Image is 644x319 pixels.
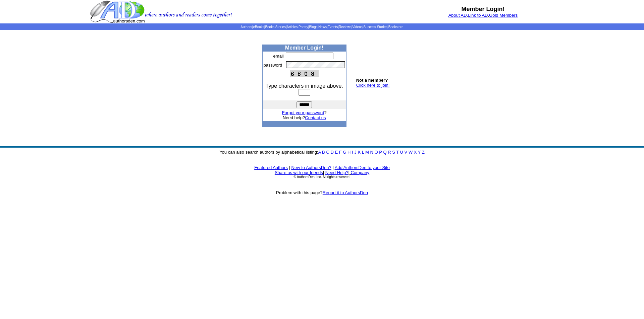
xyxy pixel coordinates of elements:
[489,13,518,18] a: Gold Members
[335,165,390,170] a: Add AuthorsDen to your Site
[448,13,467,18] a: About AD
[352,150,353,155] a: I
[322,150,325,155] a: B
[323,170,324,175] font: |
[335,150,338,155] a: E
[285,45,324,51] b: Member Login!
[325,170,348,175] a: Need Help?
[388,25,404,29] a: Bookstore
[330,150,333,155] a: D
[422,150,425,155] a: Z
[383,150,386,155] a: Q
[379,150,382,155] a: P
[309,25,317,29] a: Blogs
[254,165,288,170] a: Featured Authors
[375,150,378,155] a: O
[293,175,350,179] font: © AuthorsDen, Inc. All rights reserved.
[351,170,369,175] a: Company
[266,83,343,89] font: Type characters in image above.
[356,78,388,83] b: Not a member?
[240,25,403,29] span: | | | | | | | | | | | |
[343,150,346,155] a: G
[392,150,395,155] a: S
[219,150,425,155] font: You can also search authors by alphabetical listing:
[287,25,298,29] a: Articles
[264,63,282,68] font: password
[318,25,327,29] a: News
[396,150,399,155] a: T
[323,190,368,195] a: Report it to AuthorsDen
[275,25,286,29] a: Stories
[253,25,264,29] a: eBooks
[273,54,284,59] font: email
[348,170,369,175] font: |
[362,150,364,155] a: L
[418,150,421,155] a: Y
[405,150,408,155] a: V
[291,165,331,170] a: New to AuthorsDen?
[240,25,252,29] a: Authors
[414,150,417,155] a: X
[283,115,326,120] font: Need help?
[290,70,319,77] img: This Is CAPTCHA Image
[347,150,351,155] a: H
[388,150,391,155] a: R
[462,6,505,12] b: Member Login!
[339,25,352,29] a: Reviews
[326,150,329,155] a: C
[468,13,488,18] a: Link to AD
[305,115,326,120] a: Contact us
[339,150,342,155] a: F
[265,25,274,29] a: Books
[365,150,369,155] a: M
[282,110,324,115] a: Forgot your password
[409,150,413,155] a: W
[299,25,308,29] a: Poetry
[276,190,368,195] font: Problem with this page?
[318,150,321,155] a: A
[275,170,323,175] a: Share us with our friends
[282,110,327,115] font: ?
[289,165,290,170] font: |
[363,25,387,29] a: Success Stories
[370,150,373,155] a: N
[332,165,333,170] font: |
[356,83,390,88] a: Click here to join!
[328,25,338,29] a: Events
[354,150,357,155] a: J
[358,150,361,155] a: K
[400,150,403,155] a: U
[448,13,518,18] font: , ,
[352,25,362,29] a: Videos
